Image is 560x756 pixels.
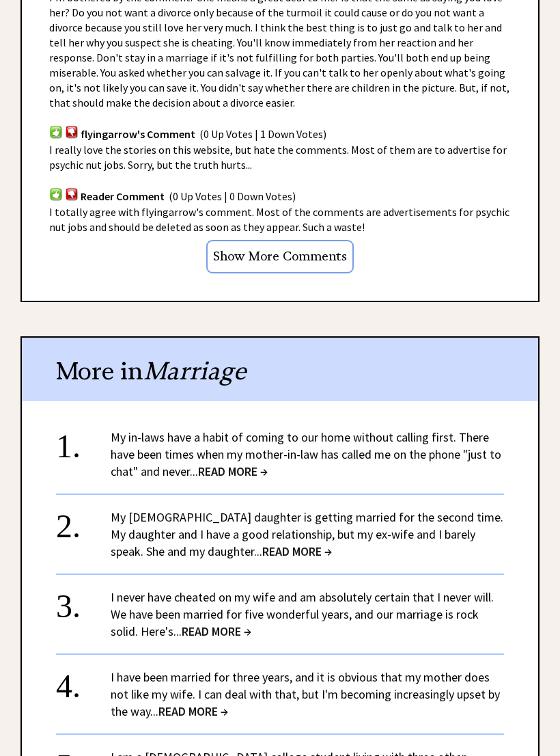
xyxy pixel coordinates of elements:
img: votup.png [49,126,63,139]
span: READ MORE → [182,624,251,640]
span: I really love the stories on this website, but hate the comments. Most of them are to advertise f... [49,144,507,172]
div: 4. [56,669,111,694]
span: Marriage [143,356,246,387]
span: Reader Comment [81,191,165,204]
span: READ MORE → [198,464,268,480]
a: I never have cheated on my wife and am absolutely certain that I never will. We have been married... [111,590,494,640]
span: (0 Up Votes | 1 Down Votes) [199,129,326,142]
div: 2. [56,509,111,535]
img: votdown.png [65,188,79,201]
a: I have been married for three years, and it is obvious that my mother does not like my wife. I ca... [111,670,500,720]
span: READ MORE → [158,704,228,720]
a: My [DEMOGRAPHIC_DATA] daughter is getting married for the second time. My daughter and I have a g... [111,510,503,560]
input: Show More Comments [206,241,354,274]
span: READ MORE → [262,544,332,560]
div: 1. [56,429,111,455]
img: votdown.png [65,126,79,139]
a: My in-laws have a habit of coming to our home without calling first. There have been times when m... [111,430,501,480]
span: I totally agree with flyingarrow's comment. Most of the comments are advertisements for psychic n... [49,206,509,234]
div: More in [22,338,538,402]
span: (0 Up Votes | 0 Down Votes) [169,191,296,204]
div: 3. [56,589,111,615]
img: votup.png [49,188,63,201]
span: flyingarrow's Comment [81,129,195,142]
